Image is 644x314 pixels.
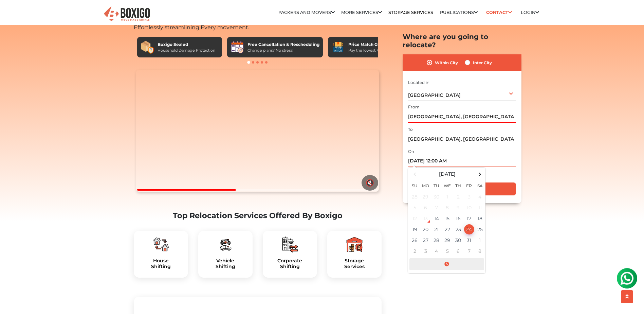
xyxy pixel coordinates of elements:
[333,258,376,269] h5: Storage Services
[440,10,478,15] a: Publications
[139,258,183,269] h5: House Shifting
[409,179,420,191] th: Su
[247,48,319,53] div: Change plans? No stress!
[282,236,298,252] img: boxigo_packers_and_movers_plan
[409,261,484,267] a: Select Time
[247,41,319,48] div: Free Cancellation & Rescheduling
[431,179,442,191] th: Tu
[333,258,376,269] a: StorageServices
[134,24,249,31] span: Effortlessly streamlining Every movement.
[442,179,453,191] th: We
[278,10,335,15] a: Packers and Movers
[408,149,414,155] label: On
[153,236,169,252] img: boxigo_packers_and_movers_plan
[453,179,464,191] th: Th
[346,236,363,252] img: boxigo_packers_and_movers_plan
[136,70,379,192] video: Your browser does not support the video tag.
[408,79,429,85] label: Located in
[420,179,431,191] th: Mo
[408,104,420,110] label: From
[388,10,433,15] a: Storage Services
[408,111,516,123] input: Select Building or Nearest Landmark
[139,258,183,269] a: HouseShifting
[348,41,400,48] div: Price Match Guarantee
[408,92,461,98] span: [GEOGRAPHIC_DATA]
[268,258,312,269] h5: Corporate Shifting
[521,10,539,15] a: Login
[204,258,247,269] a: VehicleShifting
[621,290,633,303] button: scroll up
[410,170,419,179] span: Previous Month
[408,155,516,167] input: Moving date
[464,179,475,191] th: Fr
[484,7,514,18] a: Contact
[403,33,521,49] h2: Where are you going to relocate?
[475,170,484,179] span: Next Month
[435,58,458,67] label: Within City
[408,133,516,145] input: Select Building or Nearest Landmark
[231,40,244,54] img: Free Cancellation & Rescheduling
[348,48,400,53] div: Pay the lowest. Guaranteed!
[204,258,247,269] h5: Vehicle Shifting
[7,7,20,20] img: whatsapp-icon.svg
[158,41,215,48] div: Boxigo Sealed
[408,126,413,132] label: To
[217,236,234,252] img: boxigo_packers_and_movers_plan
[331,40,345,54] img: Price Match Guarantee
[341,10,382,15] a: More services
[362,175,378,191] button: 🔇
[475,179,485,191] th: Sa
[420,169,475,179] th: Select Month
[158,48,215,53] div: Household Damage Protection
[268,258,312,269] a: CorporateShifting
[134,211,382,220] h2: Top Relocation Services Offered By Boxigo
[141,40,154,54] img: Boxigo Sealed
[103,6,151,22] img: Boxigo
[421,213,431,224] div: 13
[473,58,492,67] label: Inter City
